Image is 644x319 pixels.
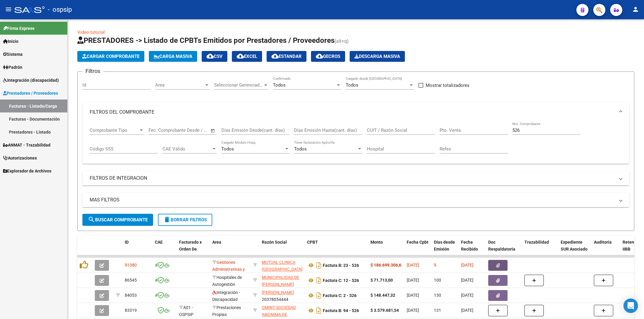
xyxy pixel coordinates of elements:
strong: Factura B: 23 - 526 [323,263,359,268]
datatable-header-cell: Días desde Emisión [431,236,459,262]
mat-icon: menu [5,6,12,13]
datatable-header-cell: Expediente SUR Asociado [558,236,591,262]
span: [PERSON_NAME] [262,290,294,295]
div: 30676951446 [262,259,302,272]
span: Descarga Masiva [354,54,400,59]
span: Razón Social [262,240,287,245]
app-download-masive: Descarga masiva de comprobantes (adjuntos) [350,51,405,62]
mat-panel-title: FILTROS DEL COMPROBANTE [90,109,615,115]
span: ID [125,240,129,245]
div: 30999006058 [262,274,302,287]
span: Borrar Filtros [163,217,207,223]
mat-icon: cloud_download [237,52,244,60]
i: Descargar documento [315,261,323,270]
mat-icon: delete [163,216,171,223]
span: 100 [434,278,441,283]
mat-icon: cloud_download [316,52,323,60]
span: 91380 [125,263,137,267]
span: CPBT [307,240,318,245]
span: Todos [294,146,307,152]
strong: $ 3.579.681,54 [370,308,399,313]
span: CAE [155,240,163,245]
i: Descargar documento [315,306,323,315]
span: 84053 [125,293,137,298]
button: Descarga Masiva [350,51,405,62]
mat-expansion-panel-header: MAS FILTROS [82,193,629,207]
button: Buscar Comprobante [82,214,153,226]
span: [DATE] [461,293,473,298]
strong: $ 186.699.306,61 [370,263,404,267]
span: Facturado x Orden De [179,240,202,251]
button: EXCEL [232,51,262,62]
mat-panel-title: MAS FILTROS [90,197,615,203]
mat-icon: person [632,6,639,13]
mat-icon: search [88,216,95,223]
mat-icon: cloud_download [207,52,214,60]
datatable-header-cell: CAE [152,236,177,262]
span: MUNICIPALIDAD DE [PERSON_NAME] [262,275,299,287]
span: Doc Respaldatoria [488,240,515,251]
span: Comprobante Tipo [90,128,139,133]
datatable-header-cell: ID [122,236,152,262]
span: Todos [221,146,234,152]
button: Borrar Filtros [158,214,212,226]
div: Open Intercom Messenger [623,298,638,313]
span: Auditoria [594,240,612,245]
span: Todos [273,82,286,88]
strong: Factura B: 94 - 526 [323,308,359,313]
span: Gecros [316,54,340,59]
span: CAE Válido [162,146,211,152]
span: Estandar [271,54,302,59]
span: Autorizaciones [3,155,37,161]
span: 130 [434,293,441,298]
datatable-header-cell: Fecha Cpbt [404,236,431,262]
datatable-header-cell: Monto [368,236,404,262]
strong: Factura C: 2 - 526 [323,293,357,298]
strong: $ 71.713,00 [370,278,393,283]
span: Integración (discapacidad) [3,77,59,84]
span: (alt+q) [335,38,349,44]
span: Explorador de Archivos [3,168,51,174]
span: Prestaciones Propias [212,305,241,317]
span: Hospitales de Autogestión [212,275,242,287]
span: [DATE] [461,278,473,283]
datatable-header-cell: Fecha Recibido [459,236,486,262]
span: [DATE] [461,308,473,313]
span: Inicio [3,38,18,45]
input: Fecha inicio [149,128,173,133]
span: Retencion IIBB [623,240,642,251]
span: Prestadores / Proveedores [3,90,58,96]
mat-expansion-panel-header: FILTROS DE INTEGRACION [82,171,629,185]
span: PRESTADORES -> Listado de CPBTs Emitidos por Prestadores / Proveedores [77,36,335,45]
span: Carga Masiva [154,54,192,59]
button: Estandar [267,51,306,62]
strong: Factura C: 12 - 526 [323,278,359,283]
input: Fecha fin [178,128,208,133]
h3: Filtros [82,67,103,75]
mat-icon: cloud_download [271,52,279,60]
span: [DATE] [407,293,419,298]
datatable-header-cell: CPBT [305,236,368,262]
span: MUTUAL CLINICA [GEOGRAPHIC_DATA] [262,260,303,272]
datatable-header-cell: Area [210,236,251,262]
datatable-header-cell: Razón Social [259,236,305,262]
span: [DATE] [407,308,419,313]
span: Mostrar totalizadores [426,82,469,89]
span: Gestiones Administrativas y Otros [212,260,245,279]
div: 30550245309 [262,304,302,317]
span: Firma Express [3,25,34,32]
span: CSV [207,54,223,59]
button: Gecros [311,51,345,62]
span: Seleccionar Gerenciador [214,82,263,88]
span: - ospsip [48,3,72,16]
span: Días desde Emisión [434,240,455,251]
span: 131 [434,308,441,313]
datatable-header-cell: Doc Respaldatoria [486,236,522,262]
span: ANMAT - Trazabilidad [3,142,50,148]
span: EXCEL [237,54,257,59]
span: Area [155,82,204,88]
button: Cargar Comprobante [77,51,144,62]
div: 20378054444 [262,289,302,302]
mat-expansion-panel-header: FILTROS DEL COMPROBANTE [82,103,629,122]
span: Area [212,240,221,245]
